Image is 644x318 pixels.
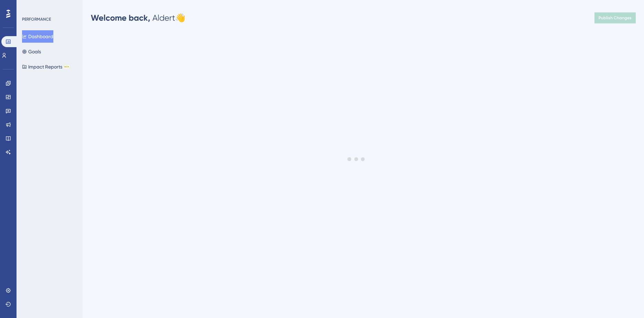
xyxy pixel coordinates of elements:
[64,65,70,68] div: BETA
[22,30,53,43] button: Dashboard
[599,15,632,21] span: Publish Changes
[22,61,70,73] button: Impact ReportsBETA
[91,12,185,23] div: Aldert 👋
[22,17,51,22] div: PERFORMANCE
[91,13,150,23] span: Welcome back,
[594,12,636,23] button: Publish Changes
[22,45,41,58] button: Goals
